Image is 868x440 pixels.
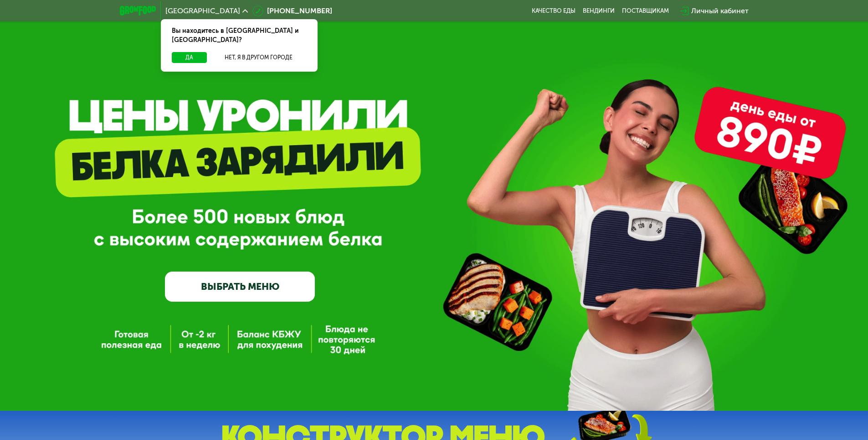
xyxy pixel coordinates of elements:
[252,5,332,16] a: [PHONE_NUMBER]
[211,52,307,63] button: Нет, я в другом городе
[165,7,240,15] span: [GEOGRAPHIC_DATA]
[161,19,318,52] div: Вы находитесь в [GEOGRAPHIC_DATA] и [GEOGRAPHIC_DATA]?
[583,7,615,15] a: Вендинги
[691,5,749,16] div: Личный кабинет
[532,7,575,15] a: Качество еды
[622,7,669,15] div: поставщикам
[165,272,315,302] a: ВЫБРАТЬ МЕНЮ
[172,52,207,63] button: Да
